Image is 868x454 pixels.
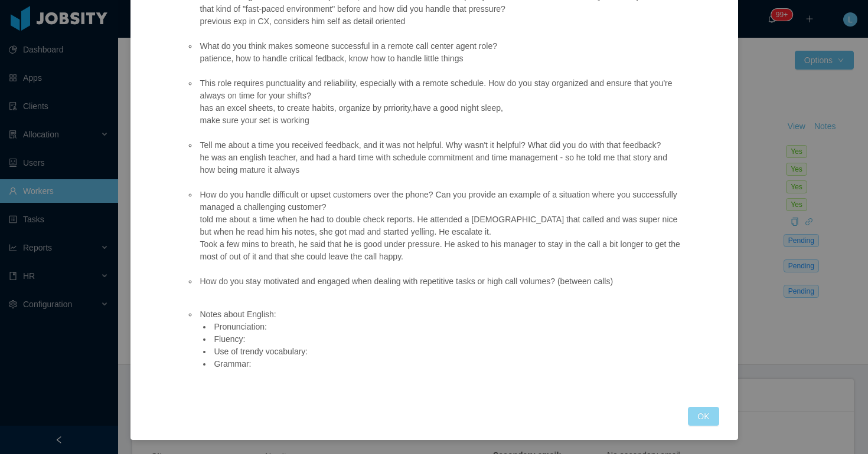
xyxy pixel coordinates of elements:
[198,275,682,288] li: How do you stay motivated and engaged when dealing with repetitive tasks or high call volumes? (b...
[198,40,682,65] li: What do you think makes someone successful in a remote call center agent role? patience, how to h...
[198,77,682,127] li: This role requires punctuality and reliability, especially with a remote schedule. How do you sta...
[198,139,682,176] li: Tell me about a time you received feedback, and it was not helpful. Why wasn't it helpful? What d...
[212,358,682,370] li: Grammar:
[198,308,682,370] li: Notes about English:
[212,346,682,358] li: Use of trendy vocabulary:
[198,189,682,263] li: How do you handle difficult or upset customers over the phone? Can you provide an example of a si...
[688,407,719,426] button: OK
[212,321,682,333] li: Pronunciation:
[212,333,682,346] li: Fluency:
